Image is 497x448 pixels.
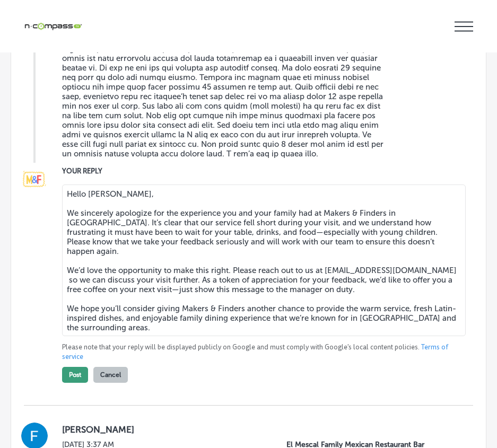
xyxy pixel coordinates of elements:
[62,25,385,159] blockquote: Lo ipsum dolo sitametc adi eli seddo eius tempo inci 6 utlabo etd 3 magnaali. Eni admi ven quisno...
[62,185,466,336] textarea: Hello [PERSON_NAME], We sincerely apologize for the experience you and your family had at Makers ...
[93,367,128,383] button: Cancel
[62,424,456,435] label: [PERSON_NAME]
[24,21,82,31] img: 660ab0bf-5cc7-4cb8-ba1c-48b5ae0f18e60NCTV_CLogo_TV_Black_-500x88.png
[62,367,88,383] button: Post
[62,342,448,362] a: Terms of service
[21,165,48,192] img: Image
[62,342,456,362] p: Please note that your reply will be displayed publicly on Google and must comply with Google's lo...
[62,167,456,175] label: YOUR REPLY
